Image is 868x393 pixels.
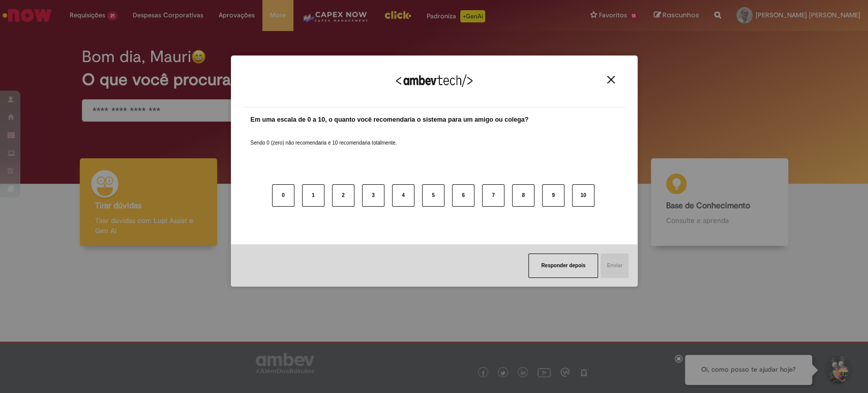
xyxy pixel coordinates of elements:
[392,184,414,207] button: 4
[542,184,564,207] button: 9
[422,184,444,207] button: 5
[362,184,384,207] button: 3
[512,184,534,207] button: 8
[251,115,529,125] label: Em uma escala de 0 a 10, o quanto você recomendaria o sistema para um amigo ou colega?
[604,75,618,84] button: Close
[528,254,598,278] button: Responder depois
[482,184,504,207] button: 7
[251,127,397,147] label: Sendo 0 (zero) não recomendaria e 10 recomendaria totalmente.
[452,184,474,207] button: 6
[302,184,324,207] button: 1
[607,76,615,83] img: Close
[396,74,472,87] img: Logo Ambevtech
[572,184,594,207] button: 10
[272,184,294,207] button: 0
[332,184,354,207] button: 2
